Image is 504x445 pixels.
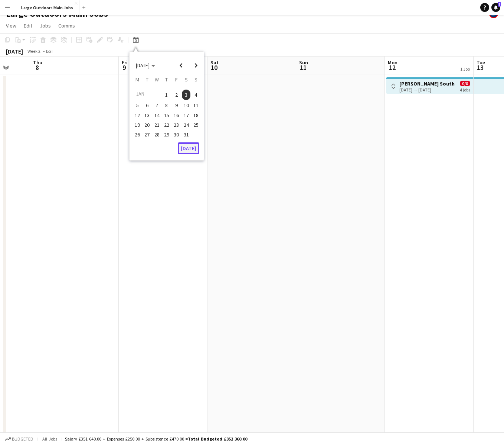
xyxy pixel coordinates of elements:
[399,80,455,87] h3: [PERSON_NAME] South
[194,76,197,83] span: S
[191,100,201,110] button: 11-01-2026
[142,130,152,139] button: 27-01-2026
[162,111,171,120] span: 15
[181,120,191,130] button: 24-01-2026
[162,90,171,100] span: 1
[162,120,171,129] span: 22
[133,59,158,72] button: Choose month and year
[55,21,78,30] a: Comms
[477,59,485,66] span: Tue
[399,87,455,93] div: [DATE] → [DATE]
[142,100,152,110] button: 06-01-2026
[191,110,201,120] button: 18-01-2026
[192,101,200,110] span: 11
[135,76,139,83] span: M
[143,111,152,120] span: 13
[142,110,152,120] button: 13-01-2026
[172,101,181,110] span: 9
[32,63,42,72] span: 8
[136,62,150,69] span: [DATE]
[4,435,35,443] button: Budgeted
[132,130,142,139] button: 26-01-2026
[41,436,59,442] span: All jobs
[182,130,191,139] span: 31
[133,111,142,120] span: 12
[40,22,51,29] span: Jobs
[172,130,181,139] span: 30
[388,59,397,66] span: Mon
[162,130,171,139] button: 29-01-2026
[162,130,171,139] span: 29
[152,110,162,120] button: 14-01-2026
[171,130,181,139] button: 30-01-2026
[15,0,79,15] button: Large Outdoors Main Jobs
[162,101,171,110] span: 8
[209,63,219,72] span: 10
[185,76,188,83] span: S
[299,59,308,66] span: Sun
[182,111,191,120] span: 17
[387,63,397,72] span: 12
[65,436,247,442] div: Salary £351 640.00 + Expenses £250.00 + Subsistence £470.00 =
[171,89,181,100] button: 02-01-2026
[132,120,142,130] button: 19-01-2026
[181,89,191,100] button: 03-01-2026
[162,89,171,100] button: 01-01-2026
[182,120,191,129] span: 24
[143,120,152,129] span: 20
[162,100,171,110] button: 08-01-2026
[172,90,181,100] span: 2
[178,142,199,154] button: [DATE]
[172,111,181,120] span: 16
[153,120,161,129] span: 21
[24,48,43,54] span: Week 2
[181,100,191,110] button: 10-01-2026
[153,101,161,110] span: 7
[181,130,191,139] button: 31-01-2026
[498,2,501,7] span: 1
[24,22,32,29] span: Edit
[46,48,53,54] div: BST
[191,89,201,100] button: 04-01-2026
[298,63,308,72] span: 11
[182,90,191,100] span: 3
[132,110,142,120] button: 12-01-2026
[162,120,171,130] button: 22-01-2026
[188,436,247,442] span: Total Budgeted £352 360.00
[3,21,19,30] a: View
[191,120,201,130] button: 25-01-2026
[460,66,470,72] div: 1 Job
[171,100,181,110] button: 09-01-2026
[152,130,162,139] button: 28-01-2026
[171,120,181,130] button: 23-01-2026
[491,3,500,12] a: 1
[152,100,162,110] button: 07-01-2026
[6,48,23,55] div: [DATE]
[460,86,470,93] div: 4 jobs
[153,111,161,120] span: 14
[475,63,485,72] span: 13
[143,130,152,139] span: 27
[192,90,200,100] span: 4
[132,89,162,100] td: JAN
[21,21,35,30] a: Edit
[162,110,171,120] button: 15-01-2026
[172,120,181,129] span: 23
[175,76,178,83] span: F
[152,120,162,130] button: 21-01-2026
[155,76,159,83] span: W
[121,63,128,72] span: 9
[133,120,142,129] span: 19
[143,101,152,110] span: 6
[174,58,189,73] button: Previous month
[58,22,75,29] span: Comms
[33,59,42,66] span: Thu
[132,100,142,110] button: 05-01-2026
[153,130,161,139] span: 28
[37,21,54,30] a: Jobs
[181,110,191,120] button: 17-01-2026
[192,120,200,129] span: 25
[6,22,16,29] span: View
[146,76,148,83] span: T
[171,110,181,120] button: 16-01-2026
